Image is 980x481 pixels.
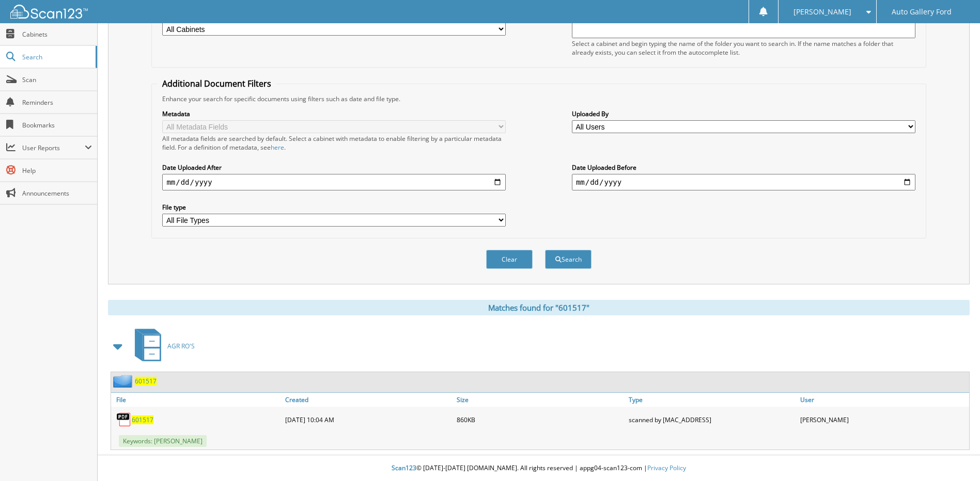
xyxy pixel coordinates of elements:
[22,189,92,198] span: Announcements
[572,174,915,190] input: end
[108,300,970,315] div: Matches found for "601517"
[157,78,276,89] legend: Additional Document Filters
[572,39,915,57] div: Select a cabinet and begin typing the name of the folder you want to search in. If the name match...
[22,121,92,130] span: Bookmarks
[283,409,454,430] div: [DATE] 10:04 AM
[283,393,454,407] a: Created
[647,463,686,472] a: Privacy Policy
[392,463,416,472] span: Scan123
[572,109,915,118] label: Uploaded By
[454,409,626,430] div: 860KB
[113,375,135,388] img: folder2.png
[454,393,626,407] a: Size
[22,143,85,152] span: User Reports
[798,409,969,430] div: [PERSON_NAME]
[22,98,92,107] span: Reminders
[545,250,592,269] button: Search
[135,377,157,386] a: 601517
[162,163,506,172] label: Date Uploaded After
[132,415,153,424] a: 601517
[162,109,506,118] label: Metadata
[22,166,92,175] span: Help
[162,203,506,212] label: File type
[22,53,90,61] span: Search
[162,134,506,152] div: All metadata fields are searched by default. Select a cabinet with metadata to enable filtering b...
[116,412,132,427] img: PDF.png
[271,143,284,152] a: here
[892,9,952,15] span: Auto Gallery Ford
[119,435,207,447] span: Keywords: [PERSON_NAME]
[626,393,798,407] a: Type
[98,456,980,481] div: © [DATE]-[DATE] [DOMAIN_NAME]. All rights reserved | appg04-scan123-com |
[798,393,969,407] a: User
[794,9,851,15] span: [PERSON_NAME]
[157,94,920,103] div: Enhance your search for specific documents using filters such as date and file type.
[626,409,798,430] div: scanned by [MAC_ADDRESS]
[10,5,88,19] img: scan123-logo-white.svg
[928,431,980,481] iframe: Chat Widget
[572,163,915,172] label: Date Uploaded Before
[167,342,195,350] span: AGR RO'S
[486,250,533,269] button: Clear
[129,326,195,366] a: AGR RO'S
[22,75,92,84] span: Scan
[22,30,92,39] span: Cabinets
[111,393,283,407] a: File
[162,174,506,190] input: start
